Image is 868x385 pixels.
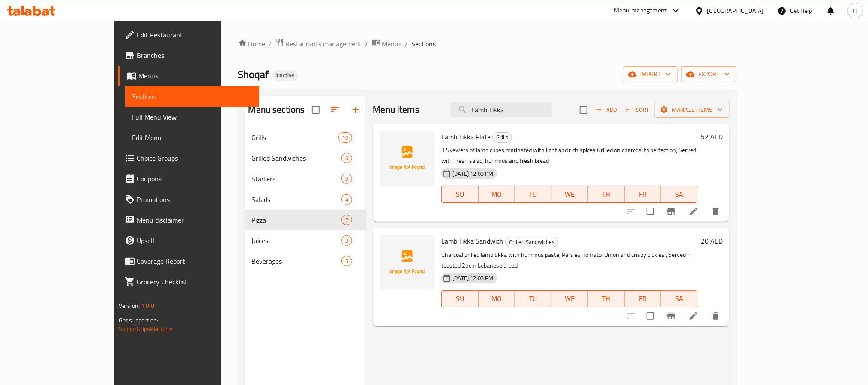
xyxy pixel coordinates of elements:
[518,188,548,201] span: TU
[118,210,259,230] a: Menu disclaimer
[338,132,352,143] div: items
[445,188,475,201] span: SU
[245,230,366,251] div: Juices3
[441,290,478,307] button: SU
[275,38,362,49] a: Restaurants management
[245,168,366,189] div: Starters9
[664,292,694,305] span: SA
[137,153,252,163] span: Choice Groups
[661,306,682,326] button: Branch-specific-item
[125,127,259,148] a: Edit Menu
[245,148,366,168] div: Grilled Sandwiches6
[137,30,252,40] span: Edit Restaurant
[132,132,252,143] span: Edit Menu
[625,186,661,203] button: FR
[701,131,723,143] h6: 52 AED
[341,215,352,225] div: items
[628,292,658,305] span: FR
[515,290,551,307] button: TU
[252,215,342,225] span: Pizza
[625,290,661,307] button: FR
[441,250,697,271] p: Charcoal grilled lamb tikka with hummus paste, Parsley, Tomato, Onion and crispy pickles., Served...
[132,112,252,122] span: Full Menu View
[493,132,512,142] span: Grills
[623,103,651,117] button: Sort
[137,194,252,205] span: Promotions
[272,70,298,81] div: Inactive
[118,271,259,292] a: Grocery Checklist
[492,132,512,143] div: Grills
[245,124,366,275] nav: Menu sections
[853,6,857,15] span: H
[137,174,252,184] span: Coupons
[238,38,737,49] nav: breadcrumb
[575,101,593,119] span: Select section
[118,230,259,251] a: Upsell
[138,71,252,81] span: Menus
[141,300,154,311] span: 1.0.0
[688,311,699,321] a: Edit menu item
[307,101,325,119] span: Select all sections
[269,39,272,49] li: /
[701,235,723,247] h6: 20 AED
[630,69,671,80] span: import
[479,290,515,307] button: MO
[137,215,252,225] span: Menu disclaimer
[342,154,352,162] span: 6
[641,202,659,220] span: Select to update
[137,256,252,266] span: Coverage Report
[252,235,342,246] span: Juices
[118,148,259,168] a: Choice Groups
[339,134,352,142] span: 10
[591,292,621,305] span: TH
[482,188,512,201] span: MO
[588,290,624,307] button: TH
[706,306,726,326] button: delete
[661,201,682,222] button: Branch-specific-item
[342,175,352,183] span: 9
[688,69,730,80] span: export
[681,66,736,82] button: export
[661,290,697,307] button: SA
[449,170,497,178] span: [DATE] 12:03 PM
[688,206,699,217] a: Edit menu item
[137,235,252,246] span: Upsell
[245,127,366,148] div: Grills10
[118,66,259,86] a: Menus
[252,153,342,163] span: Grilled Sandwiches
[245,189,366,210] div: Salads4
[405,39,408,49] li: /
[479,186,515,203] button: MO
[441,235,503,247] span: Lamb Tikka Sandwich
[325,99,345,120] span: Sort sections
[373,103,419,116] h2: Menu items
[118,24,259,45] a: Edit Restaurant
[119,300,140,311] span: Version:
[365,39,368,49] li: /
[245,210,366,230] div: Pizza7
[248,103,305,116] h2: Menu sections
[620,103,655,117] span: Sort items
[118,168,259,189] a: Coupons
[380,235,434,290] img: Lamb Tikka Sandwich
[595,105,618,115] span: Add
[623,66,678,82] button: import
[661,105,723,115] span: Manage items
[341,153,352,163] div: items
[118,251,259,271] a: Coverage Report
[706,201,726,222] button: delete
[445,292,475,305] span: SU
[125,107,259,127] a: Full Menu View
[551,186,588,203] button: WE
[506,237,558,247] span: Grilled Sandwiches
[441,145,697,166] p: 3 Skewers of lamb cubes marinated with light and rich spices Grilled on charcoal to perfection, S...
[641,307,659,325] span: Select to update
[441,186,478,203] button: SU
[593,103,620,117] button: Add
[342,257,352,265] span: 5
[588,186,624,203] button: TH
[341,235,352,246] div: items
[245,251,366,271] div: Beverages5
[286,39,362,49] span: Restaurants management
